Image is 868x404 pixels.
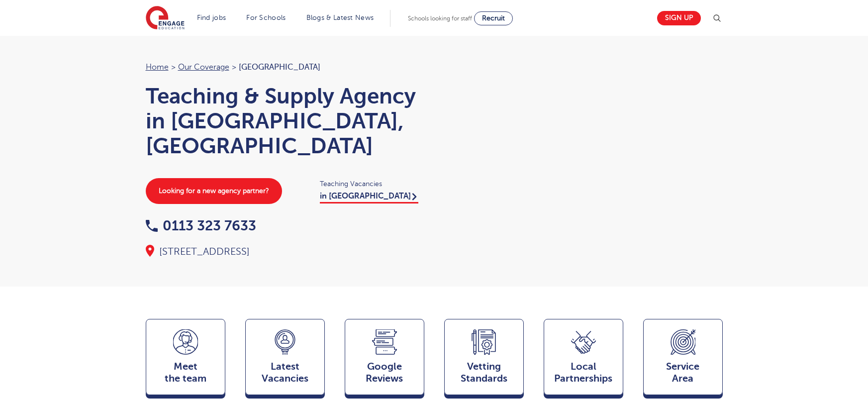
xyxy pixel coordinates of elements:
[408,15,472,22] span: Schools looking for staff
[345,319,424,400] a: GoogleReviews
[450,361,518,385] span: Vetting Standards
[657,11,701,25] a: Sign up
[320,178,424,190] span: Teaching Vacancies
[146,218,256,233] a: 0113 323 7633
[251,361,319,385] span: Latest Vacancies
[146,245,424,259] div: [STREET_ADDRESS]
[482,14,505,22] span: Recruit
[246,14,286,21] a: For Schools
[197,14,226,21] a: Find jobs
[320,192,418,203] a: in [GEOGRAPHIC_DATA]
[544,319,623,400] a: Local Partnerships
[146,178,282,204] a: Looking for a new agency partner?
[649,361,717,385] span: Service Area
[549,361,618,385] span: Local Partnerships
[146,63,169,72] a: Home
[643,319,723,400] a: ServiceArea
[178,63,229,72] a: Our coverage
[146,84,424,158] h1: Teaching & Supply Agency in [GEOGRAPHIC_DATA], [GEOGRAPHIC_DATA]
[474,11,513,25] a: Recruit
[444,319,524,400] a: VettingStandards
[171,63,176,72] span: >
[245,319,325,400] a: LatestVacancies
[350,361,419,385] span: Google Reviews
[151,361,220,385] span: Meet the team
[306,14,374,21] a: Blogs & Latest News
[146,319,225,400] a: Meetthe team
[239,63,320,72] span: [GEOGRAPHIC_DATA]
[232,63,236,72] span: >
[146,61,424,74] nav: breadcrumb
[146,6,185,31] img: Engage Education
